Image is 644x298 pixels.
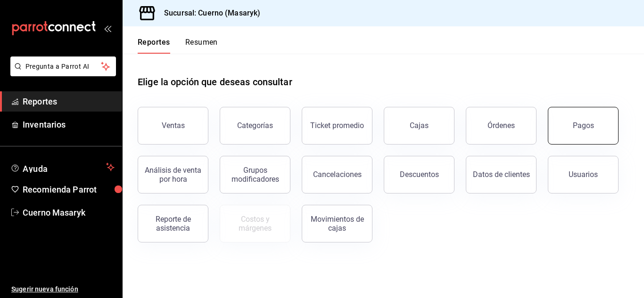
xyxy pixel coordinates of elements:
div: Usuarios [569,170,598,179]
span: Reportes [23,95,115,108]
div: Ventas [162,121,185,130]
div: Descuentos [400,170,439,179]
button: Contrata inventarios para ver este reporte [220,205,290,242]
button: Pregunta a Parrot AI [10,56,116,76]
button: Usuarios [548,156,619,193]
button: Pagos [548,107,619,145]
div: Ticket promedio [310,121,364,130]
div: Cajas [410,120,429,131]
div: Reporte de asistencia [144,215,202,233]
button: Categorías [220,107,290,145]
button: Órdenes [466,107,537,145]
a: Pregunta a Parrot AI [7,68,116,78]
button: Ticket promedio [302,107,372,145]
div: Movimientos de cajas [308,215,366,233]
span: Recomienda Parrot [23,183,115,196]
a: Cajas [384,107,454,145]
button: Ventas [138,107,208,145]
div: Costos y márgenes [226,215,284,233]
button: Datos de clientes [466,156,537,193]
div: Pagos [573,121,594,130]
button: Cancelaciones [302,156,372,193]
div: Categorías [237,121,273,130]
button: Descuentos [384,156,454,193]
span: Ayuda [23,161,102,173]
div: navigation tabs [138,38,218,54]
button: open_drawer_menu [104,24,111,32]
button: Grupos modificadores [220,156,290,193]
div: Órdenes [487,121,515,130]
h1: Elige la opción que deseas consultar [138,75,292,89]
span: Inventarios [23,118,115,131]
span: Cuerno Masaryk [23,206,115,219]
div: Datos de clientes [473,170,530,179]
span: Pregunta a Parrot AI [25,62,101,72]
button: Movimientos de cajas [302,205,372,242]
button: Reportes [138,38,170,54]
button: Reporte de asistencia [138,205,208,242]
span: Sugerir nueva función [11,284,115,294]
div: Análisis de venta por hora [144,166,202,184]
div: Cancelaciones [313,170,362,179]
h3: Sucursal: Cuerno (Masaryk) [157,8,260,19]
button: Resumen [185,38,218,54]
button: Análisis de venta por hora [138,156,208,193]
div: Grupos modificadores [226,166,284,184]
